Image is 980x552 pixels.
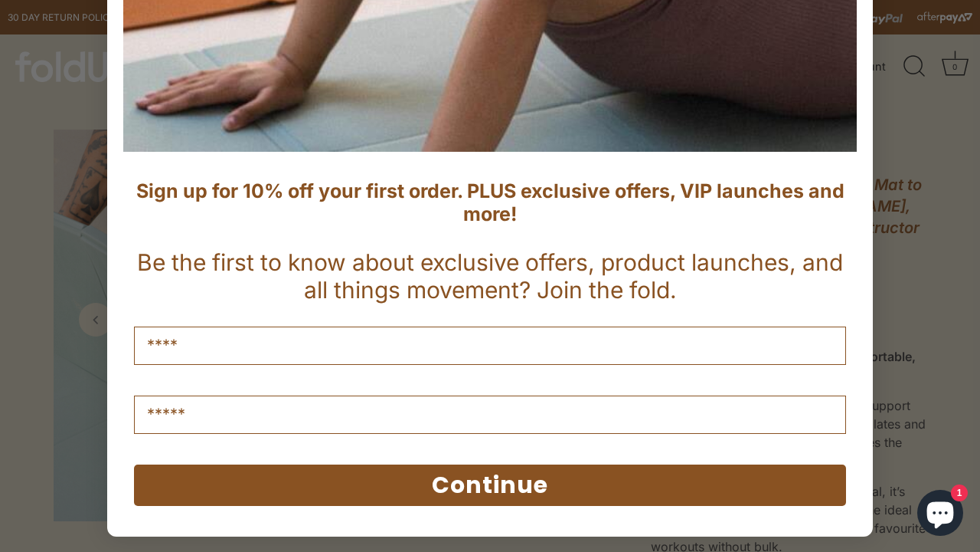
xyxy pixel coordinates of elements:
button: Continue [134,465,846,506]
input: Name [134,327,846,365]
input: Email [134,396,846,434]
span: Sign up for 10% off your first order. PLUS exclusive offers, VIP launches and more! [136,179,844,225]
inbox-online-store-chat: Shopify online store chat [913,490,968,540]
span: Be the first to know about exclusive offers, product launches, and all things movement? Join the ... [137,248,843,304]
